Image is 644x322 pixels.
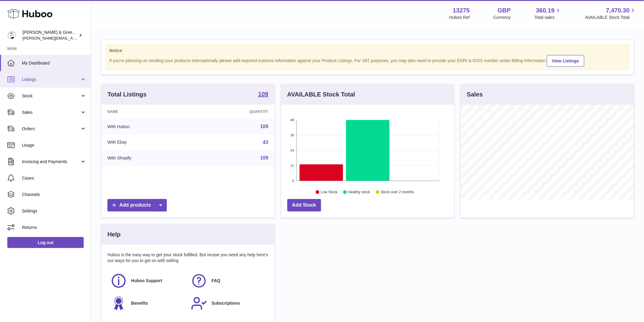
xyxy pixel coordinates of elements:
a: Add products [107,199,167,212]
div: [PERSON_NAME] & Green Ltd [23,30,77,41]
a: Huboo Support [110,273,185,289]
td: With Shopify [101,150,195,166]
a: Add Stock [287,199,321,212]
span: Listings [22,77,80,82]
p: Huboo is the easy way to get your stock fulfilled. But incase you need any help here's our ways f... [107,252,268,264]
h3: AVAILABLE Stock Total [287,90,355,99]
strong: Notice [109,48,626,54]
td: With Huboo [101,119,195,135]
div: If you're planning on sending your products internationally please add required customs informati... [109,54,626,67]
text: 0 [292,179,294,183]
a: FAQ [191,273,265,289]
span: Sales [22,110,80,115]
strong: 13275 [453,6,470,15]
text: 36 [290,133,294,137]
span: Subscriptions [212,300,240,306]
text: 12 [290,164,294,167]
span: Total sales [534,15,562,20]
a: 7,470.30 AVAILABLE Stock Total [585,6,637,20]
img: ellen@bluebadgecompany.co.uk [7,31,16,40]
th: Quantity [195,105,275,119]
text: Healthy stock [348,190,370,194]
a: View Listings [547,55,584,67]
a: 109 [260,124,268,129]
div: Currency [494,15,511,20]
span: My Dashboard [22,60,86,66]
a: 43 [263,140,268,145]
text: 48 [290,118,294,122]
a: Log out [7,237,84,248]
span: Benefits [131,300,148,306]
strong: 109 [258,91,268,97]
span: Huboo Support [131,278,162,284]
span: 360.19 [536,6,555,15]
a: 360.19 Total sales [534,6,562,20]
div: Huboo Ref [450,15,470,20]
span: Cases [22,175,86,181]
td: With Ebay [101,135,195,150]
h3: Sales [467,90,483,99]
h3: Total Listings [107,90,147,99]
a: 109 [258,91,268,98]
span: FAQ [212,278,220,284]
a: Subscriptions [191,295,265,312]
span: Usage [22,142,86,148]
h3: Help [107,230,121,239]
a: 109 [260,155,268,160]
th: Name [101,105,195,119]
span: Settings [22,208,86,214]
span: Channels [22,192,86,198]
span: Invoicing and Payments [22,159,80,165]
text: Stock over 2 months [381,190,414,194]
span: [PERSON_NAME][EMAIL_ADDRESS][DOMAIN_NAME] [23,36,122,40]
strong: GBP [498,6,511,15]
span: Returns [22,225,86,230]
a: Benefits [110,295,185,312]
text: 24 [290,149,294,152]
text: Low Stock [321,190,338,194]
span: AVAILABLE Stock Total [585,15,637,20]
span: Orders [22,126,80,132]
span: 7,470.30 [606,6,630,15]
span: Stock [22,93,80,99]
